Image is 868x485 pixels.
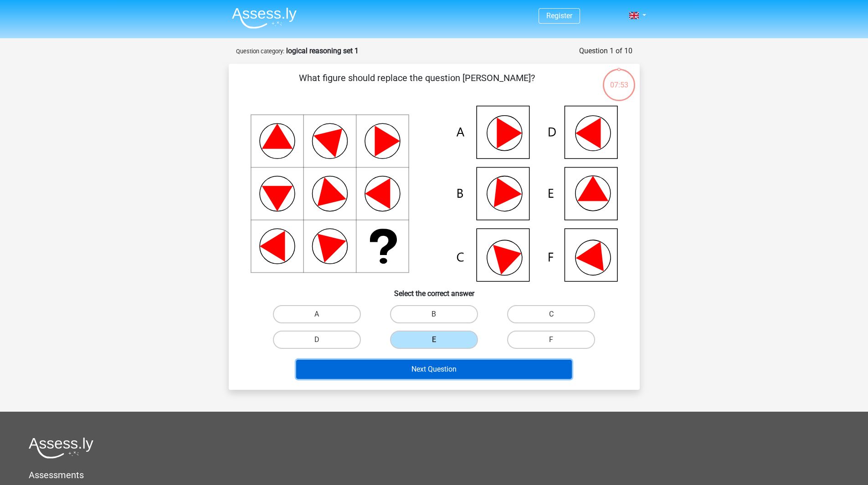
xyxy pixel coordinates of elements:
[296,360,572,379] button: Next Question
[390,331,478,349] label: E
[243,71,591,98] p: What figure should replace the question [PERSON_NAME]?
[579,46,632,56] div: Question 1 of 10
[546,11,572,20] a: Register
[507,331,595,349] label: F
[243,282,625,298] h6: Select the correct answer
[390,305,478,323] label: B
[273,305,361,323] label: A
[236,48,284,55] small: Question category:
[29,437,93,459] img: Assessly logo
[602,68,636,91] div: 07:53
[286,46,359,55] strong: logical reasoning set 1
[29,470,839,480] h5: Assessments
[507,305,595,323] label: C
[232,7,297,29] img: Assessly
[273,331,361,349] label: D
